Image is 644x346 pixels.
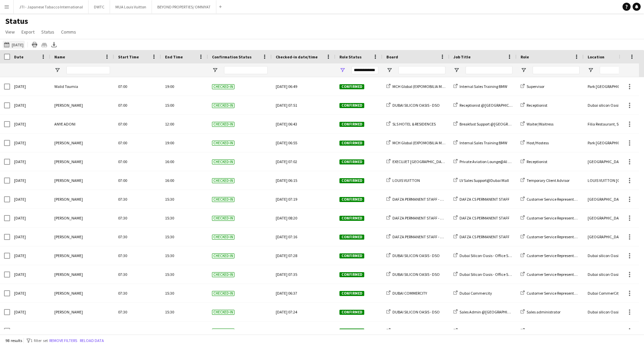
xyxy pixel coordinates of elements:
[521,291,583,296] a: Customer Service Representative
[212,178,234,183] span: Checked-in
[453,54,471,59] span: Job Title
[460,159,545,164] span: Private Aviation Lounge@Al [GEOGRAPHIC_DATA]
[386,121,436,127] a: SLS HOTEL & RESIDENCES
[161,77,208,96] div: 19:00
[521,159,547,164] a: Receptionist
[527,272,583,277] span: Customer Service Representative
[161,246,208,265] div: 15:30
[392,253,440,258] span: DUBAI SILICON OASIS - DSO
[10,96,50,114] div: [DATE]
[161,134,208,152] div: 19:00
[54,84,78,89] span: Walid Toumia
[453,234,509,239] a: DAFZA CS PERMANENT STAFF
[460,215,509,220] span: DAFZA CS PERMANENT STAFF
[78,337,105,344] button: Reload data
[521,103,547,108] a: Receptionist
[212,235,234,240] span: Checked-in
[453,84,507,89] a: Internal Sales Training BMW
[453,103,522,108] a: Receptionist @[GEOGRAPHIC_DATA]
[54,253,83,258] span: [PERSON_NAME]
[276,77,331,96] div: [DATE] 06:49
[392,197,458,202] span: DAFZA PERMANENT STAFF - 2019/2025
[276,96,331,114] div: [DATE] 07:51
[61,29,76,35] span: Comms
[54,291,83,296] span: [PERSON_NAME]
[533,66,580,74] input: Role Filter Input
[276,171,331,190] div: [DATE] 06:15
[392,178,420,183] span: LOUIS VUITTON
[460,253,519,258] span: Dubai Silicon Oasis - Office Support
[5,29,15,35] span: View
[212,159,234,164] span: Checked-in
[10,303,50,321] div: [DATE]
[212,67,218,73] button: Open Filter Menu
[161,228,208,246] div: 15:30
[161,322,208,340] div: 15:30
[161,209,208,227] div: 15:30
[527,197,583,202] span: Customer Service Representative
[212,197,234,202] span: Checked-in
[89,0,110,13] button: DWTC
[460,309,560,314] span: Sales Admin @[GEOGRAPHIC_DATA] [GEOGRAPHIC_DATA]
[339,67,345,73] button: Open Filter Menu
[14,54,23,59] span: Date
[58,28,79,36] a: Comms
[3,41,25,49] button: [DATE]
[54,197,83,202] span: [PERSON_NAME]
[10,134,50,152] div: [DATE]
[114,134,161,152] div: 07:00
[339,197,364,202] span: Confirmed
[588,54,604,59] span: Location
[50,41,58,49] app-action-btn: Export XLSX
[212,310,234,315] span: Checked-in
[460,121,531,127] span: Breakfast Support @[GEOGRAPHIC_DATA]
[54,272,83,277] span: [PERSON_NAME]
[527,253,583,258] span: Customer Service Representative
[386,272,440,277] a: DUBAI SILICON OASIS - DSO
[14,0,89,13] button: JTI - Japanese Tabacco International
[161,284,208,302] div: 15:30
[460,291,492,296] span: Dubai Commercity
[453,291,492,296] a: Dubai Commercity
[521,178,570,183] a: Temporary Client Advisor
[161,171,208,190] div: 16:00
[386,328,440,333] a: DUBAI SILICON OASIS - DSO
[339,272,364,277] span: Confirmed
[527,328,583,333] span: Customer Service Representative
[339,310,364,315] span: Confirmed
[212,54,252,59] span: Confirmation Status
[10,265,50,284] div: [DATE]
[54,54,65,59] span: Name
[521,54,529,59] span: Role
[521,84,544,89] a: Supervisor
[386,140,505,145] a: MCH Global (EXPOMOBILIA MCH GLOBAL ME LIVE MARKETING LLC)
[161,115,208,133] div: 12:00
[212,329,234,334] span: Checked-in
[460,140,507,145] span: Internal Sales Training BMW
[54,140,83,145] span: [PERSON_NAME]
[392,121,436,127] span: SLS HOTEL & RESIDENCES
[527,291,583,296] span: Customer Service Representative
[54,309,83,314] span: [PERSON_NAME]
[114,246,161,265] div: 07:30
[10,209,50,227] div: [DATE]
[386,197,458,202] a: DAFZA PERMANENT STAFF - 2019/2025
[521,328,583,333] a: Customer Service Representative
[339,235,364,240] span: Confirmed
[110,0,152,13] button: MUA Louis Vuitton
[521,253,583,258] a: Customer Service Representative
[386,103,440,108] a: DUBAI SILICON OASIS - DSO
[460,328,519,333] span: Dubai Silicon Oasis - Office Support
[392,328,440,333] span: DUBAI SILICON OASIS - DSO
[114,209,161,227] div: 07:30
[114,171,161,190] div: 07:00
[527,140,549,145] span: Host/Hostess
[114,284,161,302] div: 07:30
[527,309,560,314] span: Sales administrator
[521,121,553,127] a: Waiter/Waitress
[48,337,78,344] button: Remove filters
[276,246,331,265] div: [DATE] 07:28
[276,152,331,171] div: [DATE] 07:02
[276,322,331,340] div: [DATE] 07:24
[54,215,83,220] span: [PERSON_NAME]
